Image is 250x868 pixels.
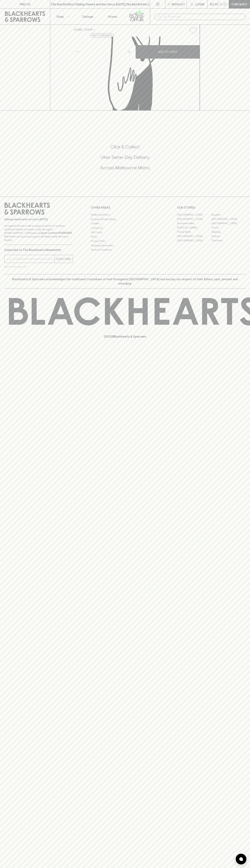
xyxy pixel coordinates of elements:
[158,50,177,54] p: ADD TO CART
[4,165,246,171] h5: Across Melbourne Metro
[82,14,93,19] p: Tastings
[195,2,204,6] p: Login
[4,248,73,252] p: Subscribe to The Blackhearts Newsletter
[85,28,93,31] a: SHOP
[177,238,211,243] a: [GEOGRAPHIC_DATA]
[136,45,200,59] button: ADD TO CART
[177,217,211,221] a: [GEOGRAPHIC_DATA]
[211,238,246,243] a: Thornbury
[224,3,226,5] p: 0
[91,213,159,217] a: Bottle Drop FAQ's
[211,225,246,230] a: Fitzroy
[91,217,159,221] a: Business & Bulk Gifting
[4,130,246,189] div: Call to action block
[91,230,159,235] a: Gift Cards
[91,226,159,230] a: Contact Us
[172,2,185,6] p: Wishlist
[108,14,117,19] p: Stores
[7,277,243,286] p: Blackhearts & Sparrows acknowledges the traditional Custodians of land throughout [GEOGRAPHIC_DAT...
[90,33,114,38] button: Add to wishlist
[177,230,211,234] a: Fitzroy North
[177,225,211,230] a: [PERSON_NAME]
[91,221,159,226] a: Careers
[91,248,159,252] a: Terms & Conditions
[239,857,243,861] img: bubble-icon
[211,213,246,217] a: Braddon
[50,9,75,24] button: Shop
[91,239,159,243] a: Privacy Policy
[56,257,71,261] p: SUBSCRIBE
[100,9,125,24] a: Stores
[75,9,100,24] a: Tastings
[163,14,243,20] input: Try "Pinot noir"
[39,231,72,234] strong: Liquor License #32064953
[55,255,73,263] button: SUBSCRIBE
[4,154,246,160] h5: Uber Same-Day Delivery
[211,234,246,238] a: Prahran
[4,265,73,268] p: We will never spam you
[211,230,246,234] a: Geelong
[4,144,246,150] h5: Click & Collect
[4,224,73,242] p: It is against the law to sell or supply alcohol to, or to obtain alcohol on behalf of a person un...
[4,218,73,221] p: Sibling owned and run since [DATE]
[177,221,211,225] a: Brunswick West
[91,243,159,248] a: Shipping Information
[91,205,159,210] p: OTHER AREAS
[188,26,198,35] button: Add to wishlist
[177,213,211,217] a: [GEOGRAPHIC_DATA]
[19,2,31,6] p: FIND US
[7,256,55,262] input: e.g. jane@blackheartsandsparrows.com.au
[231,2,247,6] p: Checkout
[74,28,82,31] a: HOME
[56,14,64,19] p: Shop
[211,221,246,225] a: [GEOGRAPHIC_DATA]
[211,217,246,221] a: [GEOGRAPHIC_DATA]
[177,234,211,238] a: [GEOGRAPHIC_DATA]
[210,2,218,6] p: $0.00
[91,235,159,239] a: FAQ's
[177,205,246,210] p: OUR STORES
[71,37,200,110] img: Japanese Jigger Stainless 15 / 30ml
